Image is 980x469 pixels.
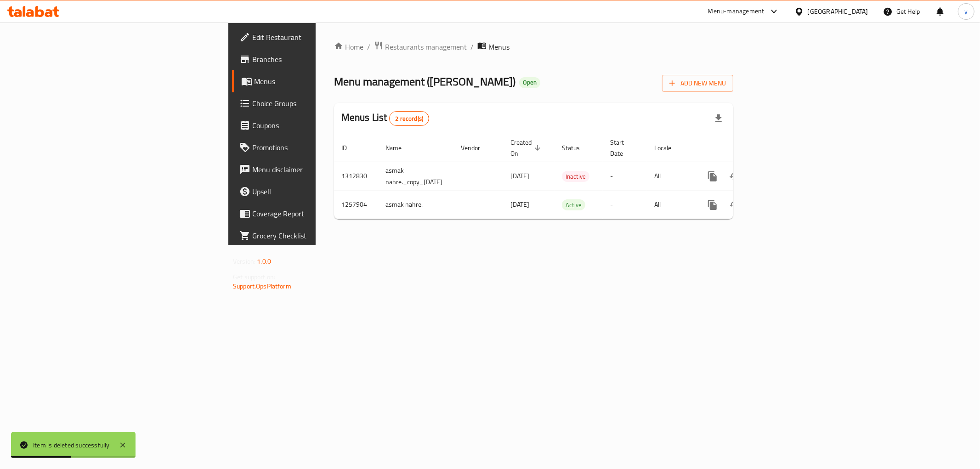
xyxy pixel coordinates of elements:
span: Status [562,142,592,153]
div: [GEOGRAPHIC_DATA] [808,6,868,17]
span: Menus [488,41,510,52]
span: Menu management ( [PERSON_NAME] ) [334,71,515,92]
span: Coverage Report [252,208,385,219]
table: enhanced table [334,134,797,219]
span: Add New Menu [669,78,726,89]
span: [DATE] [510,198,529,210]
span: Version: [233,255,255,267]
span: Locale [654,142,683,153]
span: y [964,6,968,17]
span: ID [341,142,359,153]
a: Restaurants management [374,41,467,53]
a: Coverage Report [232,203,392,225]
a: Coupons [232,114,392,136]
span: Branches [252,54,385,65]
div: Export file [708,107,730,130]
span: Upsell [252,186,385,197]
a: Branches [232,48,392,70]
span: Created On [510,137,544,159]
td: asmak nahre. [378,191,453,219]
span: Restaurants management [385,41,467,52]
td: - [603,162,647,191]
span: Promotions [252,142,385,153]
span: 1.0.0 [257,255,271,267]
span: Coupons [252,120,385,131]
td: All [647,191,694,219]
a: Menu disclaimer [232,158,392,181]
button: more [702,165,724,187]
nav: breadcrumb [334,41,733,53]
a: Support.OpsPlatform [233,280,291,292]
div: Item is deleted successfully [33,440,110,450]
th: Actions [694,134,797,162]
span: Menus [254,76,385,87]
button: Change Status [724,194,746,216]
a: Grocery Checklist [232,225,392,247]
span: Open [519,79,540,86]
div: Menu-management [708,6,765,17]
span: Get support on: [233,271,275,283]
a: Edit Restaurant [232,26,392,48]
td: - [603,191,647,219]
div: Active [562,199,585,210]
h2: Menus List [341,111,429,126]
span: Name [385,142,414,153]
span: Vendor [461,142,492,153]
span: Active [562,200,585,210]
span: Inactive [562,171,589,182]
span: Menu disclaimer [252,164,385,175]
button: Add New Menu [662,75,733,92]
span: [DATE] [510,170,529,182]
span: 2 record(s) [390,114,429,123]
td: All [647,162,694,191]
span: Edit Restaurant [252,32,385,43]
button: more [702,194,724,216]
a: Choice Groups [232,92,392,114]
span: Choice Groups [252,98,385,109]
button: Change Status [724,165,746,187]
span: Start Date [610,137,636,159]
td: asmak nahre._copy_[DATE] [378,162,453,191]
span: Grocery Checklist [252,230,385,241]
li: / [470,41,474,52]
a: Upsell [232,181,392,203]
a: Menus [232,70,392,92]
a: Promotions [232,136,392,158]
